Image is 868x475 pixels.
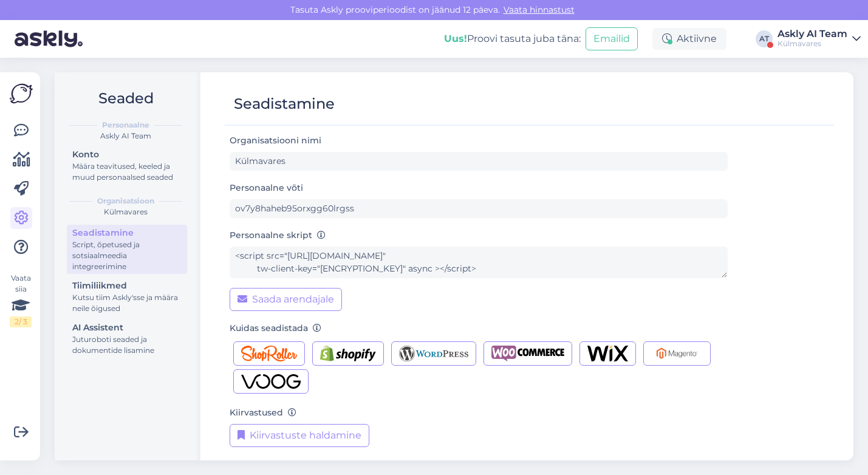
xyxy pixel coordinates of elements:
[230,288,342,311] button: Saada arendajale
[444,33,467,44] b: Uus!
[10,82,33,105] img: Askly Logo
[500,4,578,15] a: Vaata hinnastust
[651,346,703,361] img: Magento
[241,374,301,389] img: Voog
[64,207,187,217] div: Külmavares
[97,196,154,207] b: Organisatsioon
[72,279,182,292] div: Tiimiliikmed
[67,225,187,274] a: SeadistamineScript, õpetused ja sotsiaalmeedia integreerimine
[399,346,469,361] img: Wordpress
[777,29,847,39] div: Askly AI Team
[320,346,376,361] img: Shopify
[756,30,773,47] div: AT
[72,334,182,356] div: Juturoboti seaded ja dokumentide lisamine
[10,316,32,327] div: 2 / 3
[230,134,326,147] label: Organisatsiooni nimi
[230,424,369,447] button: Kiirvastuste haldamine
[102,120,149,131] b: Personaalne
[67,146,187,185] a: KontoMäära teavitused, keeled ja muud personaalsed seaded
[230,229,326,242] label: Personaalne skript
[230,152,728,171] input: ABC Corporation
[586,27,638,50] button: Emailid
[444,32,581,46] div: Proovi tasuta juba täna:
[72,239,182,272] div: Script, õpetused ja sotsiaalmeedia integreerimine
[72,161,182,183] div: Määra teavitused, keeled ja muud personaalsed seaded
[72,321,182,334] div: AI Assistent
[64,131,187,142] div: Askly AI Team
[230,406,296,419] label: Kiirvastused
[230,182,303,194] label: Personaalne võti
[230,247,728,278] textarea: <script src="[URL][DOMAIN_NAME]" tw-client-key="[ENCRYPTION_KEY]" async ></script>
[777,39,847,49] div: Külmavares
[234,92,335,115] div: Seadistamine
[241,346,297,361] img: Shoproller
[230,322,321,335] label: Kuidas seadistada
[777,29,861,49] a: Askly AI TeamKülmavares
[652,28,726,50] div: Aktiivne
[72,292,182,314] div: Kutsu tiim Askly'sse ja määra neile õigused
[64,87,187,110] h2: Seaded
[587,346,628,361] img: Wix
[72,148,182,161] div: Konto
[67,320,187,358] a: AI AssistentJuturoboti seaded ja dokumentide lisamine
[72,227,182,239] div: Seadistamine
[491,346,564,361] img: Woocommerce
[10,273,32,327] div: Vaata siia
[67,278,187,316] a: TiimiliikmedKutsu tiim Askly'sse ja määra neile õigused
